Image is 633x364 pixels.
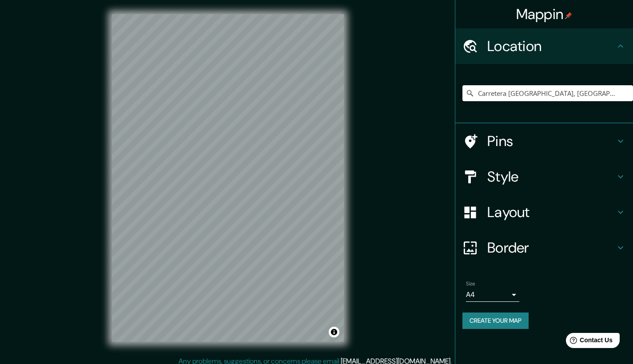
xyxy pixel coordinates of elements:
[455,159,633,194] div: Style
[487,132,615,150] h4: Pins
[455,123,633,159] div: Pins
[487,239,615,257] h4: Border
[462,85,633,101] input: Pick your city or area
[516,5,573,23] h4: Mappin
[554,329,623,354] iframe: Help widget launcher
[112,14,344,342] canvas: Map
[487,168,615,186] h4: Style
[462,313,529,329] button: Create your map
[455,230,633,265] div: Border
[455,194,633,230] div: Layout
[466,280,475,288] label: Size
[466,288,519,302] div: A4
[487,37,615,55] h4: Location
[565,12,572,19] img: pin-icon.png
[455,28,633,64] div: Location
[487,203,615,221] h4: Layout
[329,327,339,337] button: Toggle attribution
